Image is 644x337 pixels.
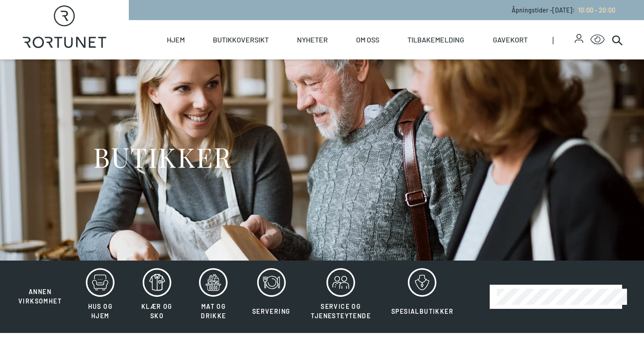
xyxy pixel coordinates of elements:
a: 10:00 - 20:00 [575,6,615,14]
a: Gavekort [493,20,528,59]
a: Butikkoversikt [213,20,269,59]
button: Mat og drikke [186,268,241,326]
button: Spesialbutikker [382,268,463,326]
span: Servering [252,308,291,315]
span: Klær og sko [141,303,173,320]
span: Spesialbutikker [391,308,453,315]
span: Mat og drikke [201,303,226,320]
button: Open Accessibility Menu [590,33,605,47]
p: Åpningstider - [DATE] : [512,5,615,15]
span: Service og tjenesteytende [311,303,371,320]
button: Service og tjenesteytende [301,268,380,326]
a: Tilbakemelding [407,20,464,59]
button: Hus og hjem [73,268,128,326]
span: Hus og hjem [88,303,113,320]
a: Hjem [167,20,185,59]
span: Annen virksomhet [18,288,62,305]
span: | [552,20,575,59]
a: Nyheter [297,20,328,59]
button: Annen virksomhet [9,268,71,306]
button: Servering [243,268,300,326]
h1: BUTIKKER [93,140,231,173]
a: Om oss [356,20,379,59]
button: Klær og sko [130,268,185,326]
span: 10:00 - 20:00 [578,6,615,14]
